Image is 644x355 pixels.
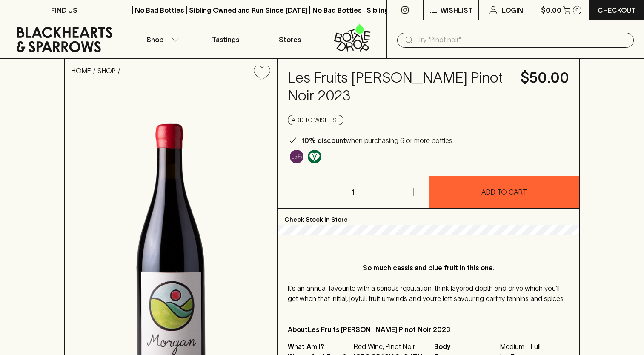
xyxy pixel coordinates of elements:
[301,137,346,144] b: 10% discount
[343,176,363,208] p: 1
[441,5,473,15] p: Wishlist
[429,176,580,208] button: ADD TO CART
[279,34,301,45] p: Stores
[541,5,561,15] p: $0.00
[51,5,77,15] p: FIND US
[288,324,569,335] p: About Les Fruits [PERSON_NAME] Pinot Noir 2023
[575,8,579,12] p: 0
[146,34,163,45] p: Shop
[481,187,527,197] p: ADD TO CART
[97,67,116,74] a: SHOP
[521,69,569,87] h4: $50.00
[129,20,194,58] button: Shop
[305,263,552,273] p: So much cassis and blue fruit in this one.
[301,135,452,146] p: when purchasing 6 or more bottles
[308,150,321,163] img: Vegan
[288,341,352,352] p: What Am I?
[278,209,579,225] p: Check Stock In Store
[290,150,303,163] img: Lo-Fi
[288,69,510,105] h4: Les Fruits [PERSON_NAME] Pinot Noir 2023
[598,5,636,15] p: Checkout
[288,115,343,125] button: Add to wishlist
[288,284,565,302] span: It’s an annual favourite with a serious reputation, think layered depth and drive which you’ll ge...
[354,341,424,352] p: Red Wine, Pinot Noir
[72,67,91,74] a: HOME
[306,148,323,166] a: Made without the use of any animal products.
[502,5,523,15] p: Login
[434,341,498,352] span: Body
[500,341,569,352] span: Medium - Full
[212,34,239,45] p: Tastings
[194,20,258,58] a: Tastings
[250,62,274,84] button: Add to wishlist
[418,33,627,47] input: Try "Pinot noir"
[288,148,306,166] a: Some may call it natural, others minimum intervention, either way, it’s hands off & maybe even a ...
[258,20,322,58] a: Stores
